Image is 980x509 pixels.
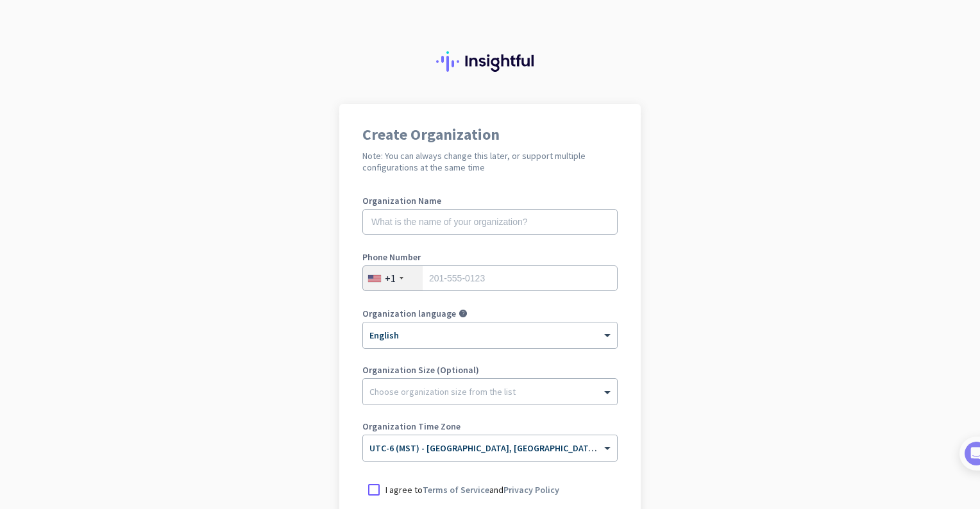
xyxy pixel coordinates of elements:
[362,209,618,235] input: What is the name of your organization?
[362,127,618,142] h1: Create Organization
[362,253,618,262] label: Phone Number
[459,309,468,318] i: help
[385,483,559,496] p: I agree to and
[503,484,559,496] a: Privacy Policy
[362,422,618,431] label: Organization Time Zone
[423,484,489,496] a: Terms of Service
[362,265,618,291] input: 201-555-0123
[362,196,618,205] label: Organization Name
[385,272,396,285] div: +1
[436,51,544,72] img: Insightful
[362,150,618,173] h2: Note: You can always change this later, or support multiple configurations at the same time
[362,365,618,374] label: Organization Size (Optional)
[362,309,456,318] label: Organization language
